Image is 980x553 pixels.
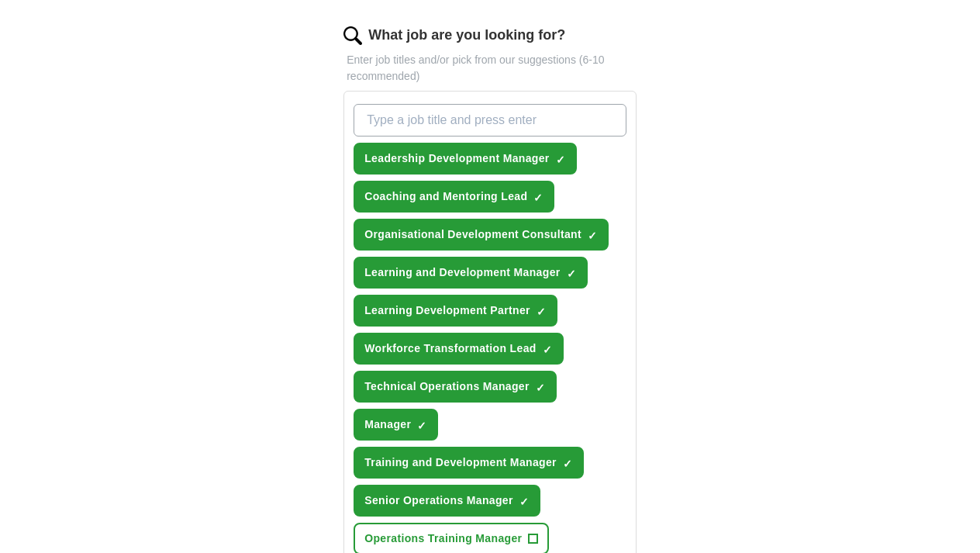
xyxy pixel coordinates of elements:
[354,219,609,251] button: Organisational Development Consultant✓
[368,25,565,46] label: What job are you looking for?
[537,306,546,318] span: ✓
[563,458,572,470] span: ✓
[364,531,522,547] span: Operations Training Manager
[556,154,565,166] span: ✓
[354,257,587,289] button: Learning and Development Manager✓
[354,295,557,327] button: Learning Development Partner✓
[343,26,362,45] img: search.png
[354,104,626,137] input: Type a job title and press enter
[364,226,581,243] span: Organisational Development Consultant
[364,264,560,281] span: Learning and Development Manager
[533,192,543,204] span: ✓
[364,454,557,471] span: Training and Development Manager
[364,493,513,509] span: Senior Operations Manager
[364,378,530,395] span: Technical Operations Manager
[343,52,637,85] p: Enter job titles and/or pick from our suggestions (6-10 recommended)
[354,485,540,517] button: Senior Operations Manager✓
[417,420,426,432] span: ✓
[364,340,537,357] span: Workforce Transformation Lead
[364,188,527,205] span: Coaching and Mentoring Lead
[354,181,554,213] button: Coaching and Mentoring Lead✓
[354,143,576,175] button: Leadership Development Manager✓
[354,371,557,403] button: Technical Operations Manager✓
[354,409,438,441] button: Manager✓
[364,416,411,433] span: Manager
[567,268,576,280] span: ✓
[536,382,545,394] span: ✓
[519,496,529,508] span: ✓
[364,150,549,167] span: Leadership Development Manager
[588,230,597,242] span: ✓
[354,447,584,479] button: Training and Development Manager✓
[354,333,564,365] button: Workforce Transformation Lead✓
[364,302,530,319] span: Learning Development Partner
[543,344,552,356] span: ✓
